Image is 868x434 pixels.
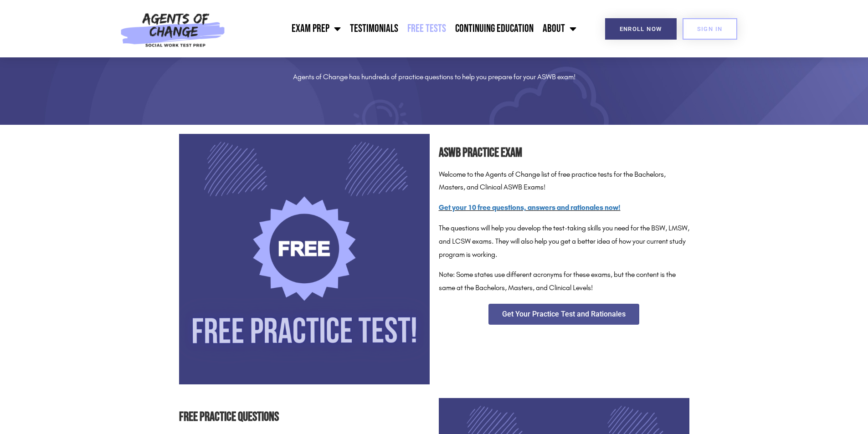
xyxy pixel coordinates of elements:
[620,26,662,32] span: Enroll Now
[488,304,639,325] a: Get Your Practice Test and Rationales
[439,222,689,261] p: The questions will help you develop the test-taking skills you need for the BSW, LMSW, and LCSW e...
[697,26,723,32] span: SIGN IN
[439,203,621,212] a: Get your 10 free questions, answers and rationales now!
[179,35,689,61] h1: Free Practice Tests
[230,17,581,40] nav: Menu
[439,268,689,295] p: Note: Some states use different acronyms for these exams, but the content is the same at the Bach...
[439,143,689,163] h2: ASWB Practice Exam
[287,17,345,40] a: Exam Prep
[179,71,689,84] p: Agents of Change has hundreds of practice questions to help you prepare for your ASWB exam!
[345,17,403,40] a: Testimonials
[179,407,430,428] h2: Free Practice Questions
[683,18,737,40] a: SIGN IN
[439,168,689,194] p: Welcome to the Agents of Change list of free practice tests for the Bachelors, Masters, and Clini...
[451,17,538,40] a: Continuing Education
[538,17,581,40] a: About
[502,311,626,318] span: Get Your Practice Test and Rationales
[403,17,451,40] a: Free Tests
[605,18,677,40] a: Enroll Now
